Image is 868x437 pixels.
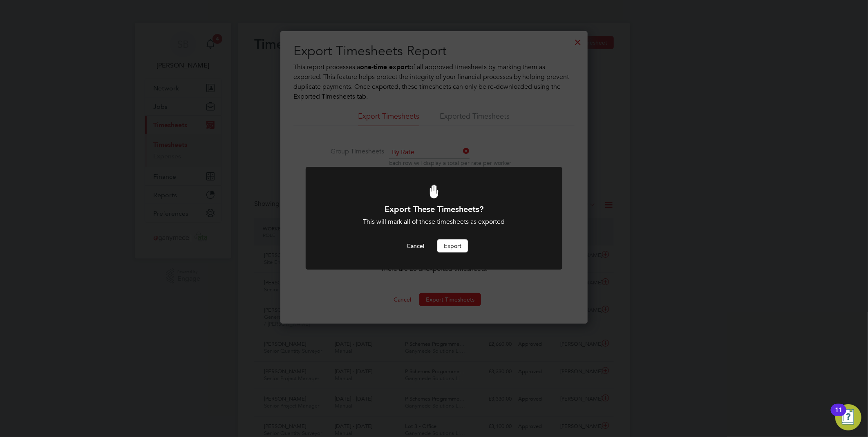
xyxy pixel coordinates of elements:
[835,404,861,430] button: Open Resource Center, 11 new notifications
[437,239,468,252] button: Export
[835,410,842,421] div: 11
[400,239,431,252] button: Cancel
[328,204,540,214] h1: Export These Timesheets?
[328,218,540,226] div: This will mark all of these timesheets as exported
